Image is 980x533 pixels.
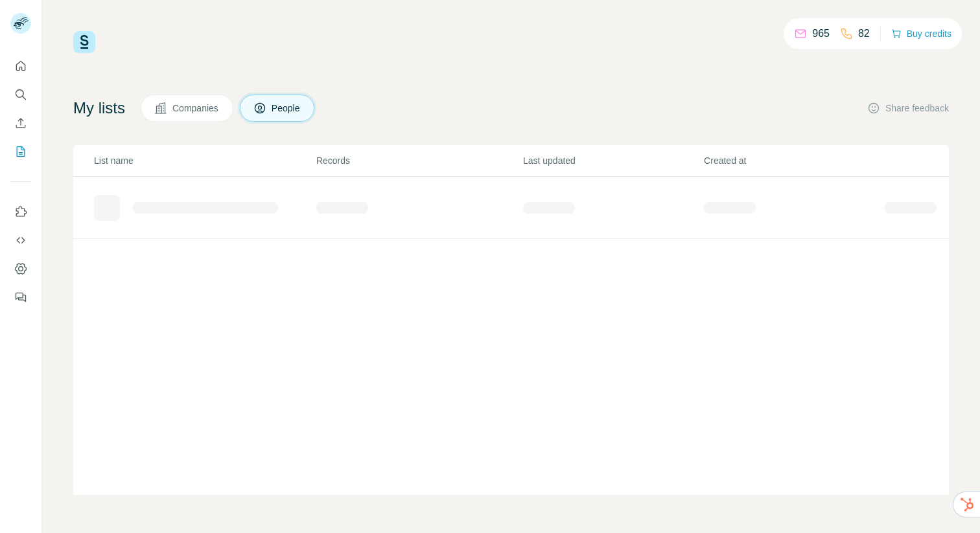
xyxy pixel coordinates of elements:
button: Enrich CSV [10,111,31,135]
button: Dashboard [10,257,31,280]
p: Records [316,154,522,167]
p: 965 [812,26,830,41]
p: Created at [704,154,883,167]
img: Surfe Logo [73,31,95,53]
button: Quick start [10,54,31,78]
h4: My lists [73,98,125,119]
button: Share feedback [867,102,949,115]
button: Use Surfe on LinkedIn [10,200,31,223]
p: 82 [858,26,870,41]
span: People [272,102,301,115]
button: Search [10,83,31,106]
p: List name [94,154,315,167]
button: Buy credits [891,25,951,43]
p: Last updated [523,154,703,167]
button: My lists [10,140,31,163]
button: Use Surfe API [10,229,31,252]
span: Companies [172,102,220,115]
button: Feedback [10,286,31,309]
